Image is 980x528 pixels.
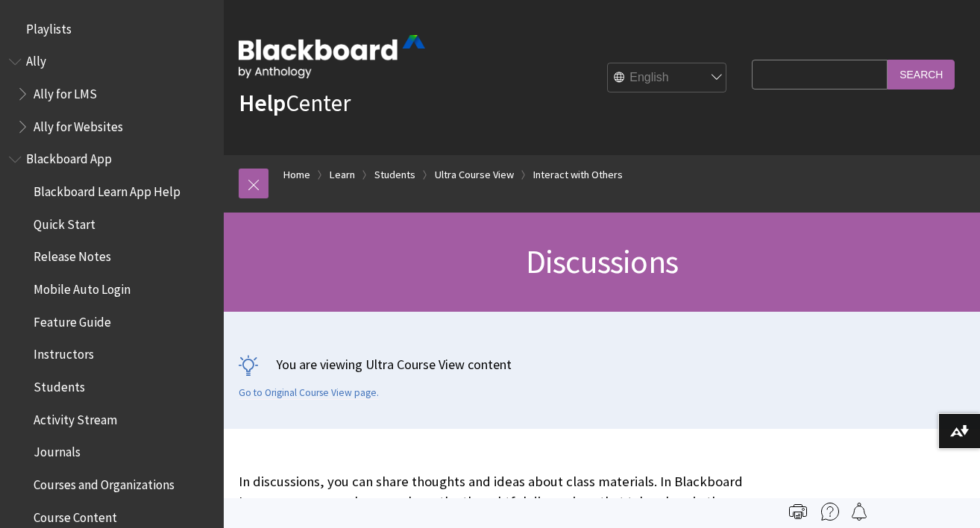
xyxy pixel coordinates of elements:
span: Discussions [526,241,678,282]
span: Mobile Auto Login [34,277,131,297]
a: Home [283,166,310,184]
a: Learn [330,166,355,184]
img: More help [821,503,839,521]
img: Follow this page [850,503,868,521]
span: Blackboard App [26,147,112,167]
span: Quick Start [34,212,95,232]
a: Ultra Course View [435,166,514,184]
span: Ally for LMS [34,81,97,101]
span: Ally [26,49,46,69]
a: Interact with Others [533,166,623,184]
span: Feature Guide [34,309,111,330]
a: Students [374,166,415,184]
img: Blackboard by Anthology [239,35,425,78]
span: Playlists [26,16,72,37]
span: Students [34,374,85,395]
img: Print [789,503,807,521]
nav: Book outline for Anthology Ally Help [9,49,215,139]
span: Instructors [34,342,94,362]
span: Courses and Organizations [34,472,175,492]
span: Journals [34,440,81,460]
span: Blackboard Learn App Help [34,179,180,199]
nav: Book outline for Playlists [9,16,215,42]
select: Site Language Selector [608,63,727,93]
strong: Help [239,88,286,118]
span: Course Content [34,505,117,525]
input: Search [888,60,955,89]
span: Ally for Websites [34,114,123,134]
span: Release Notes [34,245,111,265]
a: Go to Original Course View page. [239,386,379,400]
p: You are viewing Ultra Course View content [239,355,965,374]
span: Activity Stream [34,407,117,427]
a: HelpCenter [239,88,351,118]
